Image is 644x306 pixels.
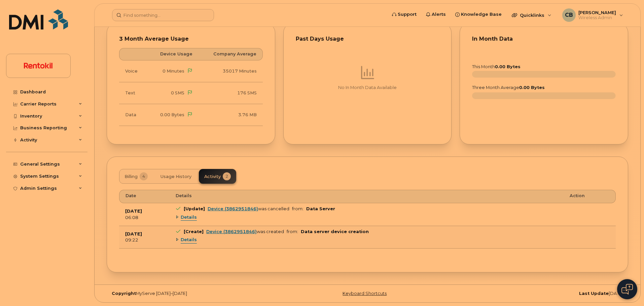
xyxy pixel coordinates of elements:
text: this month [472,64,521,69]
span: Date [126,193,136,199]
div: In Month Data [472,36,616,42]
strong: Copyright [112,291,136,296]
span: 0 Minutes [163,69,184,74]
a: Support [387,8,421,21]
div: was created [206,229,284,234]
span: Billing [124,174,138,179]
td: Data [119,104,147,126]
div: 06:08 [125,215,164,221]
a: Device (3862951846) [206,229,257,234]
div: 09:22 [125,237,164,243]
span: Knowledge Base [461,11,502,18]
b: Data server device creation [301,229,369,234]
span: Wireless Admin [578,15,616,20]
text: three month average [472,85,545,90]
div: [DATE] [454,291,628,296]
span: Quicklinks [520,12,544,18]
b: [Update] [184,206,205,211]
div: Quicklinks [507,8,556,22]
b: [DATE] [125,209,142,214]
b: [DATE] [125,231,142,236]
span: Alerts [432,11,446,18]
span: Details [181,214,197,221]
span: from: [287,229,298,234]
th: Company Average [199,48,262,60]
a: Device (3862951846) [208,206,258,211]
a: Keyboard Shortcuts [343,291,387,296]
p: No In Month Data Available [296,85,439,91]
b: Data Server [306,206,335,211]
th: Device Usage [147,48,199,60]
span: 0 SMS [171,90,184,95]
a: Knowledge Base [451,8,506,21]
div: was cancelled [208,206,289,211]
td: 3.76 MB [199,104,262,126]
div: MyServe [DATE]–[DATE] [107,291,281,296]
b: [Create] [184,229,204,234]
span: 4 [140,172,148,180]
tspan: 0.00 Bytes [519,85,545,90]
strong: Last Update [579,291,609,296]
span: [PERSON_NAME] [578,10,616,15]
th: Action [564,190,616,203]
td: Text [119,82,147,104]
input: Find something... [112,9,214,21]
div: Colby Boyd [558,8,628,22]
td: 35017 Minutes [199,60,262,82]
div: 3 Month Average Usage [119,36,263,42]
span: Details [181,237,197,243]
span: Details [176,193,192,199]
div: Past Days Usage [296,36,439,42]
tspan: 0.00 Bytes [495,64,521,69]
span: Usage History [160,174,191,179]
span: 0.00 Bytes [160,112,184,117]
img: Open chat [621,284,633,295]
td: Voice [119,60,147,82]
td: 176 SMS [199,82,262,104]
span: from: [292,206,303,211]
span: CB [565,11,573,19]
a: Alerts [421,8,451,21]
span: Support [398,11,417,18]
